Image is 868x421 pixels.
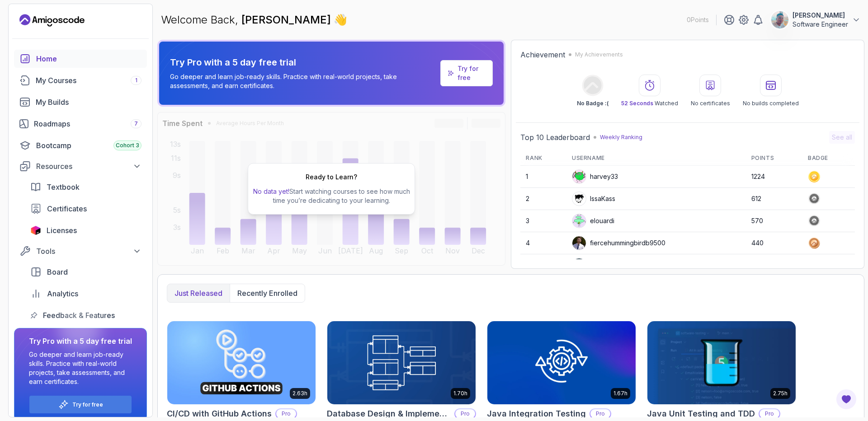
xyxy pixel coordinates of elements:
p: Pro [455,409,475,418]
td: 570 [746,210,802,232]
img: jetbrains icon [30,226,41,235]
div: Resources [36,161,142,172]
th: Points [746,151,802,166]
h2: Achievement [520,49,565,60]
a: feedback [25,306,147,324]
img: default monster avatar [572,170,586,183]
th: Username [566,151,746,166]
img: user profile image [572,192,586,206]
span: 52 Seconds [621,100,653,107]
span: [PERSON_NAME] [241,13,334,26]
p: 1.67h [613,390,627,397]
span: Textbook [47,182,80,192]
a: analytics [25,285,147,303]
a: roadmaps [14,115,147,133]
button: Open Feedback Button [835,388,857,410]
button: Tools [14,243,147,259]
span: Analytics [47,288,78,299]
div: Roadmaps [34,118,142,129]
h2: Database Design & Implementation [327,407,451,420]
a: certificates [25,200,147,218]
span: 7 [134,120,138,127]
p: Weekly Ranking [600,134,642,141]
h2: Top 10 Leaderboard [520,132,590,143]
img: Java Unit Testing and TDD card [647,321,796,404]
p: Welcome Back, [161,13,347,27]
p: No builds completed [743,100,799,107]
a: Try for free [440,60,493,86]
div: Apply5489 [572,258,623,272]
h2: Java Integration Testing [487,407,586,420]
p: Software Engineer [793,20,848,29]
span: Cohort 3 [116,142,139,149]
p: No certificates [691,100,730,107]
p: Start watching courses to see how much time you’re dedicating to your learning. [252,187,411,205]
p: [PERSON_NAME] [793,11,848,20]
span: 👋 [332,10,350,29]
button: Recently enrolled [230,284,305,302]
div: Tools [36,246,142,257]
span: Certificates [47,203,87,214]
img: CI/CD with GitHub Actions card [167,321,316,404]
p: 2.63h [292,390,307,397]
span: No data yet! [253,187,289,195]
td: 413 [746,254,802,276]
a: board [25,263,147,281]
div: elouardi [572,214,614,228]
button: See all [829,131,855,144]
img: Java Integration Testing card [487,321,636,404]
h2: Ready to Learn? [306,173,357,182]
td: 2 [520,188,566,210]
img: Database Design & Implementation card [327,321,476,404]
button: user profile image[PERSON_NAME]Software Engineer [771,11,861,29]
th: Badge [802,151,855,166]
a: bootcamp [14,136,147,154]
p: Pro [590,409,610,418]
button: Try for free [29,395,132,414]
div: harvey33 [572,169,618,184]
p: Go deeper and learn job-ready skills. Practice with real-world projects, take assessments, and ea... [29,350,132,386]
div: My Courses [36,75,142,86]
td: 1 [520,166,566,188]
p: Go deeper and learn job-ready skills. Practice with real-world projects, take assessments, and ea... [170,72,437,90]
td: 5 [520,254,566,276]
div: fiercehummingbirdb9500 [572,236,665,250]
a: home [14,50,147,68]
p: 2.75h [773,390,788,397]
a: courses [14,71,147,89]
span: 1 [135,77,137,84]
td: 612 [746,188,802,210]
p: Pro [276,409,296,418]
button: Resources [14,158,147,174]
button: Just released [167,284,230,302]
div: IssaKass [572,192,615,206]
p: 1.70h [453,390,467,397]
img: user profile image [572,258,586,272]
div: Home [36,53,142,64]
td: 4 [520,232,566,254]
a: Landing page [19,13,85,28]
p: Try Pro with a 5 day free trial [170,56,437,69]
a: Try for free [458,64,486,82]
img: default monster avatar [572,214,586,228]
a: licenses [25,221,147,239]
td: 440 [746,232,802,254]
span: Feedback & Features [43,310,115,321]
p: No Badge :( [577,100,609,107]
a: Try for free [72,401,103,408]
p: 0 Points [687,15,709,24]
p: My Achievements [575,51,623,58]
td: 3 [520,210,566,232]
p: Pro [759,409,779,418]
p: Watched [621,100,678,107]
h2: Java Unit Testing and TDD [647,407,755,420]
th: Rank [520,151,566,166]
td: 1224 [746,166,802,188]
p: Just released [175,288,222,299]
div: Bootcamp [36,140,142,151]
span: Board [47,267,68,277]
p: Recently enrolled [237,288,297,299]
span: Licenses [47,225,77,236]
